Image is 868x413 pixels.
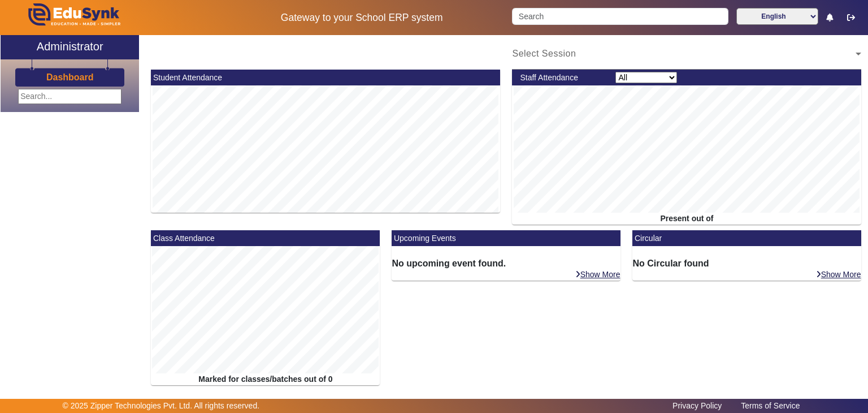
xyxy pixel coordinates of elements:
h3: Dashboard [46,72,94,83]
p: © 2025 Zipper Technologies Pvt. Ltd. All rights reserved. [63,400,260,412]
mat-card-header: Upcoming Events [392,230,620,246]
a: Show More [575,269,621,279]
h6: No upcoming event found. [392,258,620,269]
h2: Administrator [37,40,103,53]
a: Dashboard [46,71,94,83]
mat-card-header: Class Attendance [151,230,380,246]
a: Privacy Policy [667,398,727,413]
input: Search [512,8,728,25]
a: Terms of Service [735,398,805,413]
div: Staff Attendance [514,72,610,84]
div: Present out of [512,213,861,225]
a: Show More [815,269,862,279]
h6: No Circular found [632,258,861,269]
mat-card-header: Circular [632,230,861,246]
a: Administrator [1,35,139,59]
span: Select Session [512,49,576,58]
div: Marked for classes/batches out of 0 [151,373,380,385]
h5: Gateway to your School ERP system [223,12,500,24]
input: Search... [18,89,121,104]
mat-card-header: Student Attendance [151,70,500,85]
